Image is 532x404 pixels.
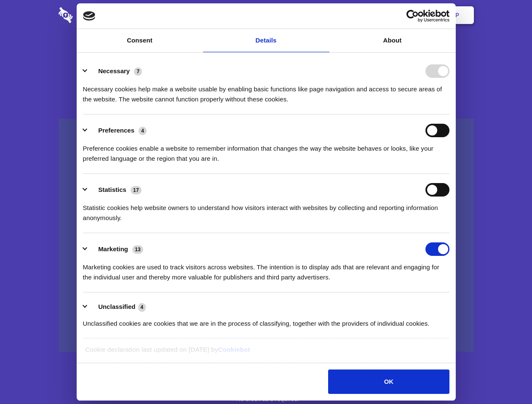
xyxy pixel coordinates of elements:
a: Wistia video thumbnail [59,119,474,352]
a: Cookiebot [218,346,250,353]
button: Marketing (13) [83,242,149,256]
div: Unclassified cookies are cookies that we are in the process of classifying, together with the pro... [83,312,449,329]
label: Marketing [98,245,128,252]
div: Marketing cookies are used to track visitors across websites. The intention is to display ads tha... [83,256,449,282]
label: Necessary [98,67,130,74]
div: Cookie declaration last updated on [DATE] by [79,345,453,361]
button: Preferences (4) [83,124,152,137]
span: 7 [134,67,142,76]
iframe: Drift Widget Chat Controller [490,362,522,394]
a: About [329,29,456,52]
span: 4 [138,303,146,311]
a: Pricing [247,2,284,28]
button: Unclassified (4) [83,302,151,312]
a: Login [382,2,419,28]
img: logo-wordmark-white-trans-d4663122ce5f474addd5e946df7df03e33cb6a1c49d2221995e7729f52c070b2.svg [59,7,131,23]
a: Consent [77,29,203,52]
div: Preference cookies enable a website to remember information that changes the way the website beha... [83,137,449,164]
button: Necessary (7) [83,64,147,78]
label: Statistics [98,186,126,193]
div: Necessary cookies help make a website usable by enabling basic functions like page navigation and... [83,78,449,104]
a: Details [203,29,329,52]
h4: Auto-redaction of sensitive data, encrypted data sharing and self-destructing private chats. Shar... [59,77,474,104]
a: Contact [342,2,380,28]
span: 17 [131,186,142,194]
span: 13 [132,245,143,254]
div: Statistic cookies help website owners to understand how visitors interact with websites by collec... [83,197,449,223]
button: OK [328,369,449,394]
label: Preferences [98,127,134,134]
h1: Eliminate Slack Data Loss. [59,38,474,68]
a: Usercentrics Cookiebot - opens in a new window [376,10,449,22]
button: Statistics (17) [83,183,147,197]
span: 4 [139,127,147,135]
img: logo [83,11,96,21]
